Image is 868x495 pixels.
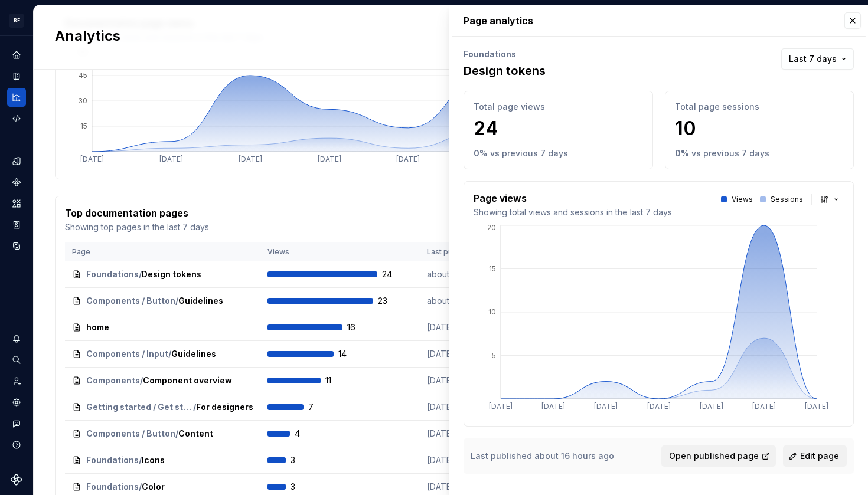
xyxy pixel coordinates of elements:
[771,195,803,204] p: Sessions
[139,481,142,493] span: /
[86,268,139,280] span: Foundations
[474,147,488,159] p: 0 %
[691,147,769,159] p: vs previous 7 days
[474,206,672,218] p: Showing total views and sessions in the last 7 days
[2,8,31,33] button: BF
[139,268,142,280] span: /
[732,195,753,204] p: Views
[489,264,496,273] tspan: 15
[474,117,643,140] p: 24
[783,445,847,467] a: Edit page
[661,445,776,467] button: Open published page
[171,348,216,360] span: Guidelines
[7,173,26,192] div: Components
[143,375,232,386] span: Component overview
[193,401,196,413] span: /
[140,375,143,386] span: /
[7,329,26,348] button: Notifications
[420,242,523,261] th: Last published
[142,454,165,466] span: Icons
[7,109,26,128] div: Code automation
[378,295,409,307] span: 23
[752,402,776,411] tspan: [DATE]
[142,268,201,280] span: Design tokens
[781,48,854,70] button: Last 7 days
[142,481,165,493] span: Color
[86,375,140,386] span: Components
[647,402,671,411] tspan: [DATE]
[7,88,26,107] div: Analytics
[178,295,223,307] span: Guidelines
[11,474,22,486] svg: Supernova Logo
[7,350,26,369] button: Search ⌘K
[7,237,26,255] a: Data sources
[675,101,844,113] p: Total page sessions
[159,155,183,163] tspan: [DATE]
[700,402,723,411] tspan: [DATE]
[86,322,109,333] span: home
[347,322,378,333] span: 16
[594,402,618,411] tspan: [DATE]
[789,53,837,65] span: Last 7 days
[7,194,26,213] a: Assets
[65,242,260,261] th: Page
[338,348,369,360] span: 14
[541,402,565,411] tspan: [DATE]
[382,268,413,280] span: 24
[291,481,321,493] span: 3
[464,48,546,60] p: Foundations
[86,295,175,307] span: Components / Button
[396,155,420,163] tspan: [DATE]
[79,71,87,80] tspan: 45
[7,414,26,433] div: Contact support
[7,372,26,391] a: Invite team
[86,348,168,360] span: Components / Input
[196,401,253,413] span: For designers
[7,67,26,86] a: Documentation
[675,117,844,140] p: 10
[487,223,496,232] tspan: 20
[489,402,513,411] tspan: [DATE]
[9,14,24,28] div: BF
[488,307,496,316] tspan: 10
[800,450,839,462] span: Edit page
[7,393,26,412] a: Settings
[65,206,209,220] p: Top documentation pages
[80,155,104,163] tspan: [DATE]
[139,454,142,466] span: /
[7,45,26,64] a: Home
[427,348,515,360] p: [DATE]
[325,375,356,386] span: 11
[471,450,614,462] p: Last published about 16 hours ago
[669,450,759,462] span: Open published page
[178,428,213,440] span: Content
[175,295,178,307] span: /
[7,215,26,234] a: Storybook stories
[55,27,707,45] h2: Analytics
[7,152,26,171] div: Design tokens
[464,5,854,36] p: Page analytics
[492,351,496,360] tspan: 5
[168,348,171,360] span: /
[78,96,87,105] tspan: 30
[427,268,515,280] p: about 16 hours ago
[474,101,643,113] p: Total page views
[675,147,689,159] p: 0 %
[427,454,515,466] p: [DATE]
[86,481,139,493] span: Foundations
[86,454,139,466] span: Foundations
[86,428,175,440] span: Components / Button
[239,155,262,163] tspan: [DATE]
[308,401,339,413] span: 7
[175,428,178,440] span: /
[427,401,515,413] p: [DATE]
[295,428,325,440] span: 4
[260,242,420,261] th: Views
[80,122,87,130] tspan: 15
[427,375,515,386] p: [DATE]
